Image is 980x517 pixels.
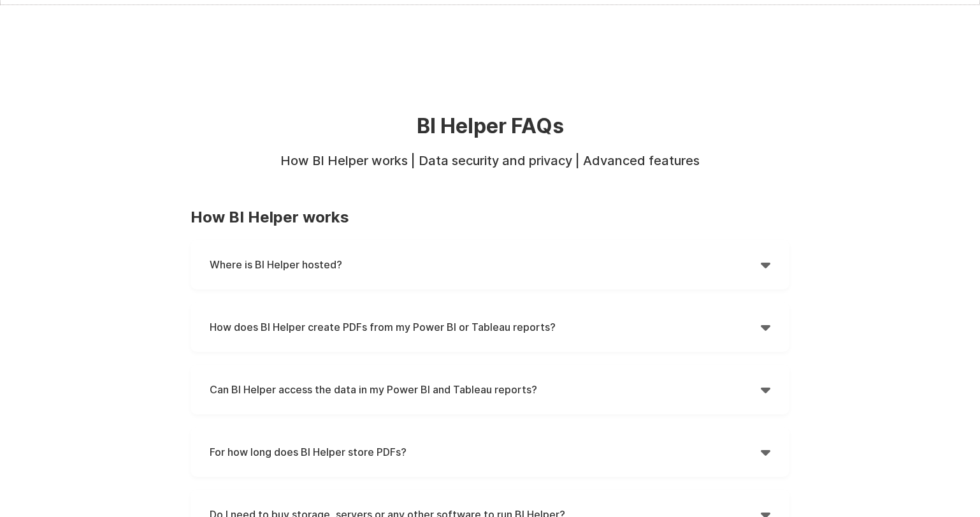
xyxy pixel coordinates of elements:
[191,208,789,227] h3: How BI Helper works
[210,380,761,399] h4: Can BI Helper access the data in my Power BI and Tableau reports?
[761,317,770,337] div: 
[761,255,770,274] div: 
[280,153,700,168] strong: How BI Helper works | Data security and privacy | Advanced features
[761,442,770,462] div: 
[210,258,342,271] strong: Where is BI Helper hosted?
[210,442,761,462] h4: For how long does BI Helper store PDFs?
[266,115,715,138] h2: BI Helper FAQs
[210,321,556,333] strong: How does BI Helper create PDFs from my Power BI or Tableau reports?
[761,380,770,399] div: 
